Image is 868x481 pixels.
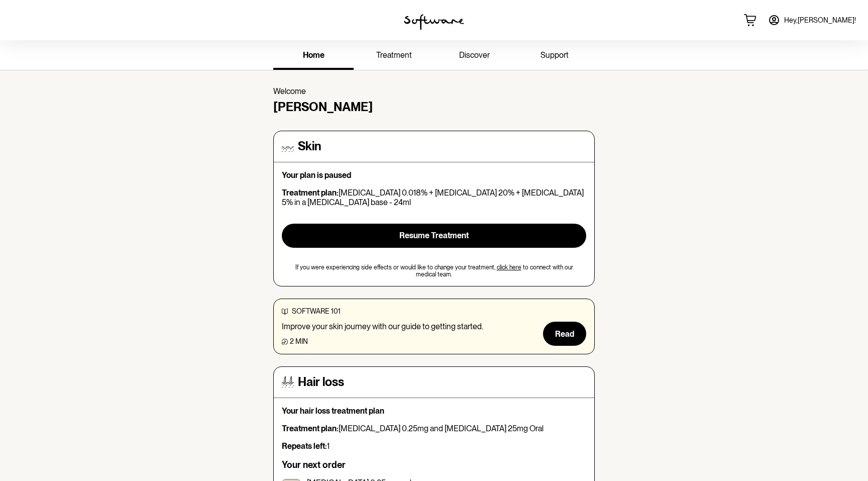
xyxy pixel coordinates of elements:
[273,100,595,115] h4: [PERSON_NAME]
[540,50,569,60] span: support
[282,441,586,451] p: 1
[459,50,490,60] span: discover
[282,264,586,278] span: If you were experiencing side effects or would like to change your treatment, to connect with our...
[282,459,586,470] h6: Your next order
[282,424,339,433] strong: Treatment plan:
[404,14,464,30] img: software logo
[543,322,586,346] button: Read
[273,86,595,96] p: Welcome
[282,170,586,180] p: Your plan is paused
[282,322,483,331] p: Improve your skin journey with our guide to getting started.
[354,42,434,70] a: treatment
[434,42,514,70] a: discover
[290,337,308,345] span: 2 min
[282,188,339,198] strong: Treatment plan:
[303,50,324,60] span: home
[273,42,354,70] a: home
[298,375,344,390] h4: Hair loss
[298,139,321,154] h4: Skin
[514,42,595,70] a: support
[282,441,327,451] strong: Repeats left:
[282,188,586,207] p: [MEDICAL_DATA] 0.018% + [MEDICAL_DATA] 20% + [MEDICAL_DATA] 5% in a [MEDICAL_DATA] base - 24ml
[292,307,341,315] span: software 101
[399,231,469,240] span: Resume Treatment
[282,224,586,248] button: Resume Treatment
[784,16,856,25] span: Hey, [PERSON_NAME] !
[762,8,862,32] a: Hey,[PERSON_NAME]!
[282,406,586,416] p: Your hair loss treatment plan
[282,424,586,433] p: [MEDICAL_DATA] 0.25mg and [MEDICAL_DATA] 25mg Oral
[497,264,521,271] a: click here
[376,50,412,60] span: treatment
[555,329,574,339] span: Read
